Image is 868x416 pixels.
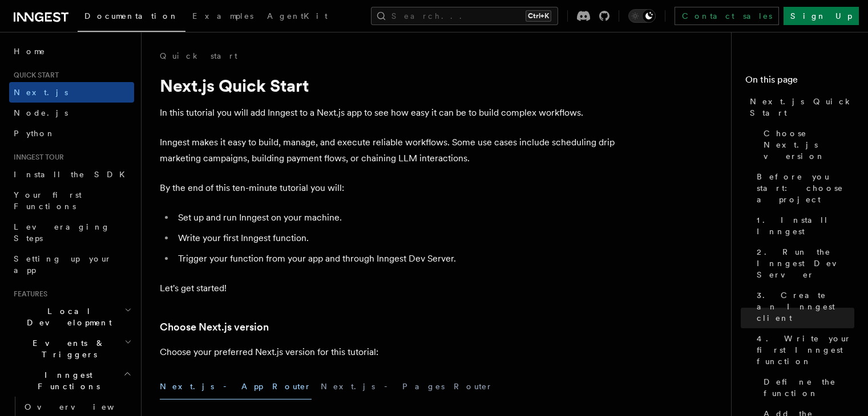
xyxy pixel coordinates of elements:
span: Leveraging Steps [14,222,110,243]
a: Sign Up [784,7,859,25]
span: Examples [192,11,253,21]
a: Examples [185,3,260,31]
a: Before you start: choose a project [752,166,854,210]
a: Install the SDK [9,164,134,185]
li: Write your first Inngest function. [175,230,616,246]
span: Python [14,129,55,138]
button: Next.js - App Router [160,374,312,399]
span: Setting up your app [14,254,112,275]
span: 1. Install Inngest [757,214,854,237]
button: Events & Triggers [9,333,134,365]
h1: Next.js Quick Start [160,75,616,96]
a: 4. Write your first Inngest function [752,328,854,372]
span: Features [9,289,47,299]
span: Node.js [14,108,68,117]
p: Let's get started! [160,280,616,296]
h4: On this page [745,73,854,91]
a: 3. Create an Inngest client [752,285,854,328]
button: Inngest Functions [9,365,134,397]
span: Your first Functions [14,190,82,211]
span: AgentKit [267,11,328,21]
li: Set up and run Inngest on your machine. [175,210,616,226]
span: Inngest Functions [9,369,123,392]
span: 2. Run the Inngest Dev Server [757,246,854,280]
p: Inngest makes it easy to build, manage, and execute reliable workflows. Some use cases include sc... [160,134,616,166]
a: AgentKit [260,3,334,31]
a: Node.js [9,103,134,123]
span: Quick start [9,71,59,80]
span: Local Development [9,305,124,328]
kbd: Ctrl+K [526,10,551,22]
span: Inngest tour [9,153,64,162]
span: Home [14,46,46,57]
span: Documentation [84,11,179,21]
a: Contact sales [675,7,779,25]
span: Define the function [764,376,854,399]
p: In this tutorial you will add Inngest to a Next.js app to see how easy it can be to build complex... [160,105,616,121]
span: Install the SDK [14,170,132,179]
a: Next.js [9,82,134,103]
span: 3. Create an Inngest client [757,289,854,324]
span: Next.js Quick Start [750,96,854,119]
a: Choose Next.js version [759,123,854,166]
a: Setting up your app [9,248,134,280]
button: Local Development [9,301,134,333]
a: Define the function [759,372,854,403]
a: 2. Run the Inngest Dev Server [752,242,854,285]
a: Quick start [160,50,237,62]
a: Your first Functions [9,185,134,217]
a: Leveraging Steps [9,217,134,248]
span: Events & Triggers [9,337,124,360]
a: Next.js Quick Start [745,91,854,123]
button: Search...Ctrl+K [371,7,558,25]
button: Next.js - Pages Router [321,374,493,399]
a: Python [9,123,134,144]
a: 1. Install Inngest [752,210,854,242]
span: Before you start: choose a project [757,171,854,205]
li: Trigger your function from your app and through Inngest Dev Server. [175,251,616,267]
span: 4. Write your first Inngest function [757,333,854,367]
a: Home [9,41,134,62]
p: Choose your preferred Next.js version for this tutorial: [160,344,616,360]
span: Next.js [14,88,68,97]
a: Choose Next.js version [160,319,269,335]
p: By the end of this ten-minute tutorial you will: [160,180,616,196]
span: Overview [25,402,142,411]
a: Documentation [78,3,185,32]
button: Toggle dark mode [628,9,656,23]
span: Choose Next.js version [764,128,854,162]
